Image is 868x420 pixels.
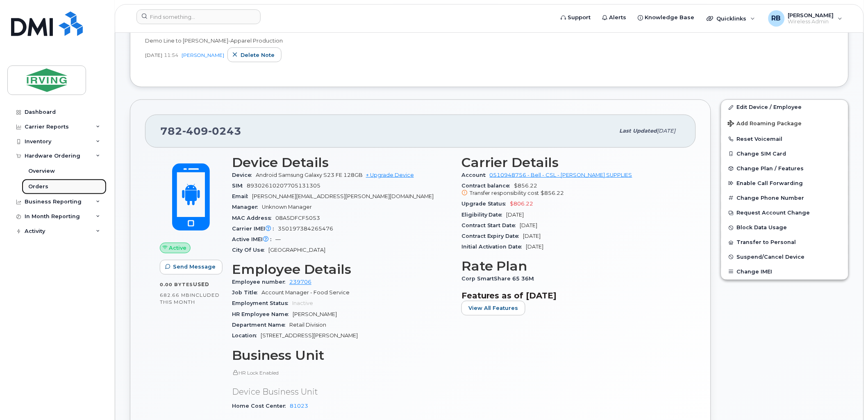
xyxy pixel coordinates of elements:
div: Roberts, Brad [763,10,848,27]
span: included this month [160,292,220,306]
span: Manager [232,204,262,210]
p: HR Lock Enabled [232,370,452,377]
span: Suspend/Cancel Device [737,254,805,260]
span: Alerts [609,14,627,22]
div: Quicklinks [701,10,761,27]
button: Change SIM Card [721,147,848,161]
span: Contract Expiry Date [461,233,523,239]
h3: Employee Details [232,262,452,277]
span: Employee number [232,279,289,285]
span: Device [232,172,256,178]
span: Retail Division [289,322,326,328]
button: Suspend/Cancel Device [721,250,848,264]
span: Email [232,193,252,199]
span: $856.22 [541,190,564,196]
h3: Device Details [232,155,452,170]
span: [DATE] [657,128,676,134]
span: Transfer responsibility cost [470,190,539,196]
span: View All Features [468,305,518,312]
span: Employment Status [232,300,292,307]
span: Change Plan / Features [737,165,804,172]
span: [DATE] [145,52,162,59]
span: Home Cost Center [232,403,290,409]
span: 0243 [208,125,241,137]
button: Request Account Change [721,205,848,220]
span: Job Title [232,290,261,296]
span: Account Manager - Food Service [261,290,350,296]
span: [STREET_ADDRESS][PERSON_NAME] [261,333,358,339]
h3: Rate Plan [461,259,681,274]
span: Corp SmartShare 65 36M [461,276,539,282]
button: Block Data Usage [721,220,848,235]
span: MAC Address [232,215,275,221]
button: Change Phone Number [721,191,848,205]
span: Inactive [292,300,313,307]
a: Knowledge Base [632,9,700,26]
span: Add Roaming Package [728,120,802,128]
span: $856.22 [461,183,681,197]
button: View All Features [461,301,525,316]
span: 350197384265476 [278,226,333,232]
span: Last updated [620,128,657,134]
button: Add Roaming Package [721,115,848,131]
span: Android Samsung Galaxy S23 FE 128GB [256,172,363,178]
span: SIM [232,183,247,189]
span: [PERSON_NAME] [293,312,337,318]
span: Knowledge Base [645,14,695,22]
span: [DATE] [523,233,541,239]
span: Eligibility Date [461,212,507,218]
span: City Of Use [232,247,268,253]
span: Location [232,333,261,339]
span: used [193,282,209,288]
span: 89302610207705131305 [247,183,320,189]
a: 0510948756 - Bell - CSL - [PERSON_NAME] SUPPLIES [490,172,632,178]
a: [PERSON_NAME] [182,52,224,58]
span: Account [461,172,490,178]
span: [DATE] [520,222,538,228]
span: Enable Call Forwarding [737,180,803,186]
span: $806.22 [510,201,534,207]
button: Transfer to Personal [721,235,848,250]
span: Department Name [232,322,289,328]
span: 08A5DFCF5053 [275,215,320,221]
p: Device Business Unit [232,386,452,398]
a: + Upgrade Device [366,172,414,178]
span: [DATE] [507,212,524,218]
span: Active IMEI [232,236,275,242]
span: 0.00 Bytes [160,282,193,288]
span: Contract Start Date [461,222,520,228]
span: [PERSON_NAME] [788,12,834,18]
span: 409 [182,125,208,137]
button: Send Message [160,260,223,275]
button: Reset Voicemail [721,132,848,147]
span: Unknown Manager [262,204,312,210]
h3: Carrier Details [461,155,681,170]
span: HR Employee Name [232,312,293,318]
span: Quicklinks [717,15,747,22]
button: Enable Call Forwarding [721,176,848,191]
a: 81023 [290,403,308,409]
span: Delete note [241,51,275,59]
button: Change IMEI [721,264,848,279]
a: Support [555,9,597,26]
span: Send Message [173,263,216,271]
span: Contract balance [461,183,514,189]
span: [PERSON_NAME][EMAIL_ADDRESS][PERSON_NAME][DOMAIN_NAME] [252,193,434,199]
span: [GEOGRAPHIC_DATA] [268,247,325,253]
a: Alerts [597,9,632,26]
span: 782 [160,125,241,137]
span: 682.66 MB [160,293,190,298]
span: RB [772,14,781,23]
span: Wireless Admin [788,18,834,25]
span: Upgrade Status [461,201,510,207]
a: 239706 [289,279,311,285]
button: Delete note [227,47,282,62]
span: 11:54 [164,52,178,59]
span: [DATE] [526,244,544,250]
input: Find something... [136,9,261,24]
span: Demo Line to [PERSON_NAME]-Apparel Production [145,37,283,44]
span: Active [169,244,187,252]
h3: Business Unit [232,348,452,363]
a: Edit Device / Employee [721,100,848,115]
button: Change Plan / Features [721,161,848,176]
